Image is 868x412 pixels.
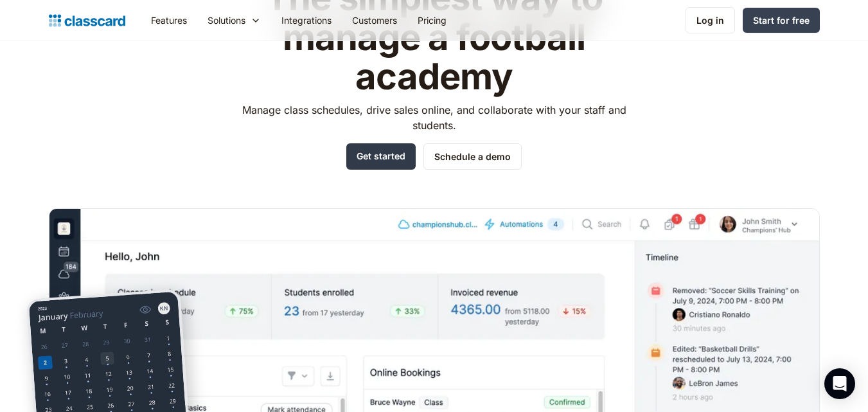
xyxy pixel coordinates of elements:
[753,13,810,27] div: Start for free
[141,6,197,35] a: Features
[824,368,855,399] div: Open Intercom Messenger
[49,12,125,30] a: home
[346,143,416,170] a: Get started
[686,7,735,33] a: Log in
[696,13,724,27] div: Log in
[743,8,820,33] a: Start for free
[407,6,457,35] a: Pricing
[208,13,245,27] div: Solutions
[271,6,342,35] a: Integrations
[230,102,638,133] p: Manage class schedules, drive sales online, and collaborate with your staff and students.
[197,6,271,35] div: Solutions
[342,6,407,35] a: Customers
[423,143,522,170] a: Schedule a demo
